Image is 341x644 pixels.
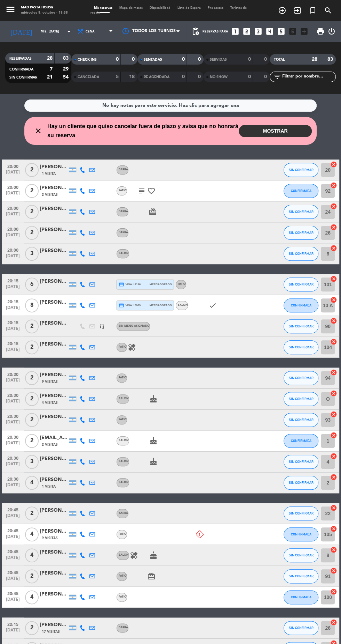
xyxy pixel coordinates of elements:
span: 9 Visitas [42,535,58,541]
span: 2 [25,413,39,427]
span: PATIO [119,575,127,577]
span: 20:45 [4,505,22,513]
span: 17 Visitas [42,629,60,635]
i: cancel [330,432,337,439]
span: [DATE] [4,462,22,470]
span: 2 [25,392,39,406]
span: CONFIRMADA [9,68,33,71]
span: BARRA [119,512,128,515]
span: SIN CONFIRMAR [289,418,314,422]
span: SALON [119,554,129,556]
i: cake [149,437,158,445]
span: [DATE] [4,399,22,407]
span: SIN CONFIRMAR [289,231,314,235]
strong: 0 [198,74,202,79]
i: cancel [330,525,337,532]
span: 4 [25,590,39,604]
span: SALON [119,439,129,442]
span: SIN CONFIRMAR [289,376,314,380]
i: cancel [330,567,337,574]
div: Mad Pasta House [21,5,68,10]
span: [DATE] [4,420,22,428]
span: 20:15 [4,339,22,347]
span: [DATE] [4,170,22,178]
div: [PERSON_NAME] [40,340,68,348]
span: PATIO [119,533,127,535]
i: subject [137,187,146,195]
span: 20:45 [4,526,22,534]
i: cancel [330,369,337,376]
span: 4 [25,476,39,490]
span: 20:15 [4,297,22,305]
button: SIN CONFIRMAR [284,413,318,427]
span: BARRA [119,626,128,629]
i: cancel [330,161,337,168]
strong: 0 [264,57,268,62]
span: SALON [119,460,129,463]
span: SIN CONFIRMAR [289,626,314,630]
span: 2 [25,226,39,240]
button: SIN CONFIRMAR [284,506,318,520]
input: Filtrar por nombre... [281,73,335,81]
i: cancel [330,474,337,481]
i: cancel [330,275,337,282]
span: 2 [25,163,39,177]
div: [PERSON_NAME] [40,392,68,400]
span: SIN CONFIRMAR [289,345,314,349]
span: SIN CONFIRMAR [289,282,314,286]
span: 20:00 [4,183,22,191]
span: SIN CONFIRMAR [289,460,314,464]
i: [DATE] [5,24,37,38]
button: SIN CONFIRMAR [284,569,318,583]
span: Mapa de mesas [116,6,146,9]
span: 20:30 [4,475,22,483]
i: cancel [330,296,337,303]
span: 20:00 [4,162,22,170]
span: SALON [119,252,129,255]
i: cake [149,458,158,466]
div: [PERSON_NAME] [40,277,68,286]
i: cancel [330,317,337,324]
span: 20:30 [4,454,22,462]
i: looks_4 [265,27,274,36]
div: [PERSON_NAME] [40,527,68,535]
span: [DATE] [4,441,22,449]
span: 2 [25,371,39,385]
span: 20:30 [4,433,22,441]
span: visa * 2069 [119,303,141,308]
span: 2 [25,506,39,520]
button: CONFIRMADA [284,298,318,312]
i: cancel [330,203,337,210]
strong: 0 [198,57,202,62]
strong: 5 [116,74,119,79]
div: [PERSON_NAME] [40,569,68,577]
div: [PERSON_NAME] [40,371,68,379]
button: CONFIRMADA [284,434,318,448]
span: SIN CONFIRMAR [289,324,314,328]
span: [DATE] [4,326,22,334]
i: exit_to_app [293,6,302,15]
span: pending_actions [191,27,200,36]
span: PATIO [119,418,127,421]
span: Hay un cliente que quiso cancelar fuera de plazo y avisa que no honrará su reserva [47,122,239,140]
strong: 54 [63,75,70,80]
span: mercadopago [150,303,172,308]
span: 20:00 [4,204,22,212]
i: healing [128,343,136,351]
button: menu [5,4,16,16]
span: SENTADAS [144,58,162,61]
button: SIN CONFIRMAR [284,476,318,490]
span: 6 [25,277,39,291]
span: 20:15 [4,276,22,284]
i: favorite_border [147,187,156,195]
i: search [324,6,332,15]
span: [DATE] [4,378,22,386]
div: [PERSON_NAME] [40,226,68,234]
i: card_giftcard [147,572,156,580]
i: turned_in_not [309,6,317,15]
button: SIN CONFIRMAR [284,319,318,333]
i: headset_mic [99,324,105,329]
button: SIN CONFIRMAR [284,548,318,562]
strong: 0 [182,74,185,79]
i: filter_list [273,73,281,81]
